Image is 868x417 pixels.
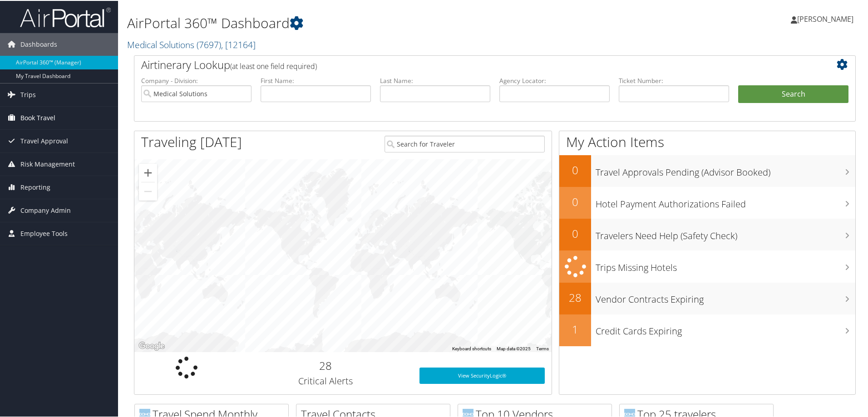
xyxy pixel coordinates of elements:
button: Search [738,84,848,103]
a: 1Credit Cards Expiring [559,314,855,345]
h1: AirPortal 360™ Dashboard [127,13,617,32]
a: View SecurityLogic® [419,367,545,383]
span: Employee Tools [20,221,68,244]
span: Reporting [20,175,50,198]
span: ( 7697 ) [197,38,221,50]
span: Dashboards [20,32,57,55]
label: Ticket Number: [619,75,729,84]
h3: Credit Cards Expiring [596,319,855,337]
a: [PERSON_NAME] [791,5,863,32]
label: Last Name: [380,75,490,84]
h2: 0 [559,162,591,177]
a: 0Hotel Payment Authorizations Failed [559,186,855,218]
label: Company - Division: [141,75,252,84]
label: Agency Locator: [499,75,610,84]
h2: 28 [246,357,406,373]
h1: Traveling [DATE] [141,132,242,151]
span: Trips [20,83,36,105]
a: 28Vendor Contracts Expiring [559,282,855,314]
button: Zoom out [139,182,157,200]
button: Zoom in [139,163,157,181]
label: First Name: [261,75,371,84]
img: Google [137,339,167,351]
a: 0Travel Approvals Pending (Advisor Booked) [559,154,855,186]
a: Trips Missing Hotels [559,250,855,282]
span: , [ 12164 ] [221,38,256,50]
h2: 1 [559,321,591,336]
a: Medical Solutions [127,38,256,50]
span: Risk Management [20,152,75,175]
h3: Trips Missing Hotels [596,256,855,273]
img: airportal-logo.png [20,6,111,27]
button: Keyboard shortcuts [452,345,491,351]
h2: 0 [559,225,591,240]
span: Book Travel [20,106,55,128]
span: Map data ©2025 [497,345,531,350]
span: (at least one field required) [230,60,317,70]
h2: Airtinerary Lookup [141,56,789,72]
input: Search for Traveler [385,135,545,152]
a: Open this area in Google Maps (opens a new window) [137,339,167,351]
h2: 28 [559,289,591,304]
span: [PERSON_NAME] [797,13,853,23]
span: Company Admin [20,198,71,221]
h3: Critical Alerts [246,374,406,387]
a: Terms (opens in new tab) [536,345,549,350]
h2: 0 [559,193,591,209]
h3: Travelers Need Help (Safety Check) [596,224,855,241]
a: 0Travelers Need Help (Safety Check) [559,218,855,250]
h1: My Action Items [559,132,855,151]
span: Travel Approval [20,129,68,152]
h3: Travel Approvals Pending (Advisor Booked) [596,161,855,178]
h3: Hotel Payment Authorizations Failed [596,192,855,210]
h3: Vendor Contracts Expiring [596,288,855,305]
